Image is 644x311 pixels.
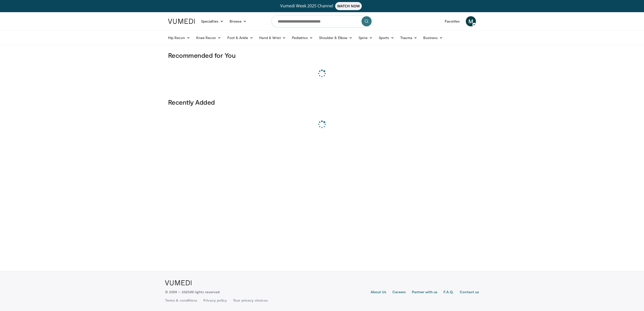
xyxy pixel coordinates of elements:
a: Hip Recon [165,33,193,43]
a: Hand & Wrist [256,33,289,43]
a: Terms & conditions [165,298,197,303]
img: VuMedi Logo [165,280,192,285]
span: All rights reserved [190,290,219,294]
a: Your privacy choices [233,298,268,303]
a: Pediatrics [289,33,316,43]
a: Knee Recon [193,33,224,43]
a: Foot & Ankle [224,33,256,43]
a: Spine [355,33,375,43]
a: F.A.Q. [444,289,454,296]
a: Partner with us [412,289,437,296]
a: M [466,16,476,26]
a: About Us [371,289,387,296]
span: WATCH NOW [335,2,362,10]
a: Business [420,33,446,43]
p: © 2009 – 2025 [165,289,219,295]
a: Contact us [460,289,479,296]
h3: Recently Added [168,98,476,106]
a: Privacy policy [203,298,227,303]
a: Favorites [442,16,463,26]
a: Trauma [397,33,420,43]
a: Browse [227,16,250,26]
a: Specialties [198,16,227,26]
input: Search topics, interventions [271,15,373,27]
a: Shoulder & Elbow [316,33,355,43]
a: Vumedi Week 2025 ChannelWATCH NOW [169,2,475,10]
a: Sports [376,33,397,43]
a: Careers [392,289,406,296]
img: VuMedi Logo [168,19,195,24]
h3: Recommended for You [168,51,476,59]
